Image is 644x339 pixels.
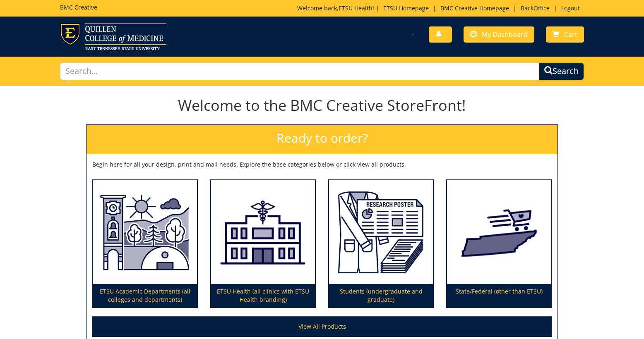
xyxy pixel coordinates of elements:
a: Cart [546,26,584,43]
img: ETSU Academic Departments (all colleges and departments) [93,180,197,284]
a: View All Products [92,316,552,337]
a: ETSU Health [339,4,372,12]
img: ETSU logo [60,23,166,50]
p: Students (undergraduate and graduate) [329,284,433,307]
img: State/Federal (other than ETSU) [447,180,551,284]
h2: Ready to order? [87,125,557,154]
p: Welcome back, ! | | | | [297,4,584,12]
button: Search [539,62,584,80]
a: ETSU Health (all clinics with ETSU Health branding) [211,180,315,308]
h1: Welcome to the BMC Creative StoreFront! [86,97,558,114]
a: State/Federal (other than ETSU) [447,180,551,308]
a: BackOffice [517,4,554,12]
a: BMC Creative Homepage [436,4,513,12]
p: State/Federal (other than ETSU) [447,284,551,307]
a: ETSU Academic Departments (all colleges and departments) [93,180,197,308]
p: ETSU Health (all clinics with ETSU Health branding) [211,284,315,307]
p: Begin here for all your design, print and mail needs. Explore the base categories below or click ... [92,160,552,169]
span: My Dashboard [482,30,528,39]
span: Cart [564,30,577,39]
a: ETSU Homepage [379,4,433,12]
input: Search... [60,62,540,80]
img: ETSU Health (all clinics with ETSU Health branding) [211,180,315,284]
img: Students (undergraduate and graduate) [329,180,433,284]
p: ETSU Academic Departments (all colleges and departments) [93,284,197,307]
a: Students (undergraduate and graduate) [329,180,433,308]
h5: BMC Creative [60,4,97,10]
a: Logout [557,4,584,12]
a: My Dashboard [464,26,534,43]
